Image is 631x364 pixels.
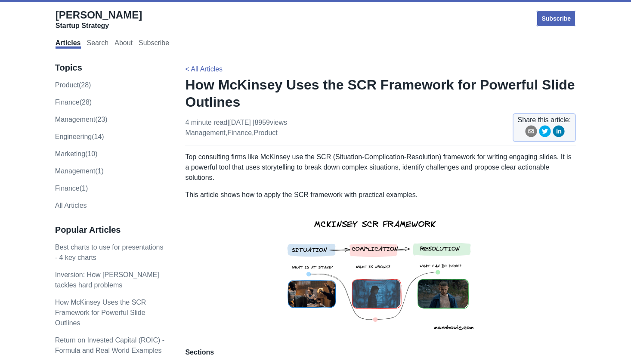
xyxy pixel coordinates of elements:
[55,81,91,89] a: product(28)
[114,39,133,49] a: About
[518,115,571,125] span: Share this article:
[275,207,486,340] img: mckinsey scr framework
[55,185,88,192] a: Finance(1)
[185,129,225,136] a: management
[55,202,87,209] a: All Articles
[56,39,81,49] a: Articles
[185,190,576,200] p: This article shows how to apply the SCR framework with practical examples.
[56,22,142,30] div: Startup Strategy
[55,99,92,106] a: finance(28)
[185,152,576,183] p: Top consulting firms like McKinsey use the SCR (Situation-Complication-Resolution) framework for ...
[55,62,167,73] h3: Topics
[87,39,109,49] a: Search
[55,167,104,175] a: Management(1)
[253,119,287,126] span: | 8959 views
[55,116,108,123] a: management(23)
[55,225,167,235] h3: Popular Articles
[227,129,252,136] a: finance
[185,65,223,73] a: < All Articles
[553,125,565,140] button: linkedin
[536,10,576,27] a: Subscribe
[55,244,164,261] a: Best charts to use for presentations - 4 key charts
[55,299,146,327] a: How McKinsey Uses the SCR Framework for Powerful Slide Outlines
[139,39,169,49] a: Subscribe
[185,76,576,111] h1: How McKinsey Uses the SCR Framework for Powerful Slide Outlines
[185,349,214,356] strong: Sections
[55,271,159,289] a: Inversion: How [PERSON_NAME] tackles hard problems
[254,129,278,136] a: product
[539,125,551,140] button: twitter
[525,125,537,140] button: email
[185,117,287,138] p: 4 minute read | [DATE] , ,
[55,336,164,354] a: Return on Invested Capital (ROIC) - Formula and Real World Examples
[55,133,104,140] a: engineering(14)
[55,150,98,157] a: marketing(10)
[56,9,142,30] a: [PERSON_NAME]Startup Strategy
[56,9,142,21] span: [PERSON_NAME]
